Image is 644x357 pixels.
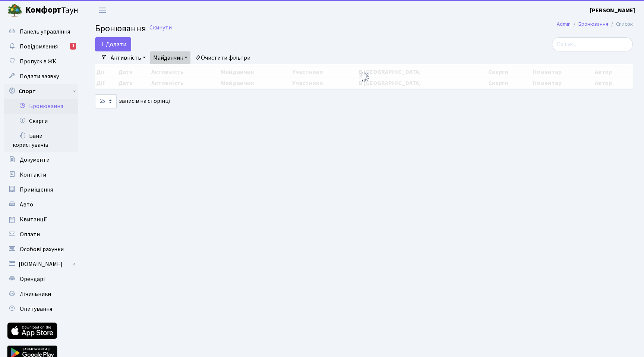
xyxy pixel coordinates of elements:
[4,242,78,257] a: Особові рахунки
[4,54,78,69] a: Пропуск в ЖК
[4,69,78,84] a: Подати заявку
[95,37,131,51] button: Додати
[4,167,78,182] a: Контакти
[4,227,78,242] a: Оплати
[95,94,170,108] label: записів на сторінці
[20,57,56,66] span: Пропуск в ЖК
[25,4,61,16] b: Комфорт
[546,16,644,32] nav: breadcrumb
[4,39,78,54] a: Повідомлення1
[4,24,78,39] a: Панель управління
[4,287,78,301] a: Лічильники
[608,20,633,28] li: Список
[4,84,78,99] a: Спорт
[20,156,50,164] span: Документи
[4,129,78,152] a: Бани користувачів
[20,186,53,194] span: Приміщення
[95,94,117,108] select: записів на сторінці
[70,43,76,50] div: 1
[93,4,112,16] button: Переключити навігацію
[4,301,78,316] a: Опитування
[192,51,253,64] a: Очистити фільтри
[20,42,58,51] span: Повідомлення
[4,114,78,129] a: Скарги
[150,51,190,64] a: Майданчик
[7,3,22,18] img: logo.png
[149,24,172,31] a: Скинути
[358,71,370,83] img: Обробка...
[4,152,78,167] a: Документи
[20,275,45,283] span: Орендарі
[578,20,608,28] a: Бронювання
[20,215,47,224] span: Квитанції
[25,4,78,17] span: Таун
[20,230,40,238] span: Оплати
[20,200,33,209] span: Авто
[552,37,633,51] input: Пошук...
[4,257,78,272] a: [DOMAIN_NAME]
[557,20,571,28] a: Admin
[20,290,51,298] span: Лічильники
[4,272,78,287] a: Орендарі
[20,28,70,36] span: Панель управління
[20,305,52,313] span: Опитування
[4,99,78,114] a: Бронювання
[20,171,46,179] span: Контакти
[590,6,635,15] a: [PERSON_NAME]
[20,245,64,253] span: Особові рахунки
[4,182,78,197] a: Приміщення
[20,72,59,80] span: Подати заявку
[4,197,78,212] a: Авто
[4,212,78,227] a: Квитанції
[590,6,635,15] b: [PERSON_NAME]
[108,51,149,64] a: Активність
[95,22,146,35] span: Бронювання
